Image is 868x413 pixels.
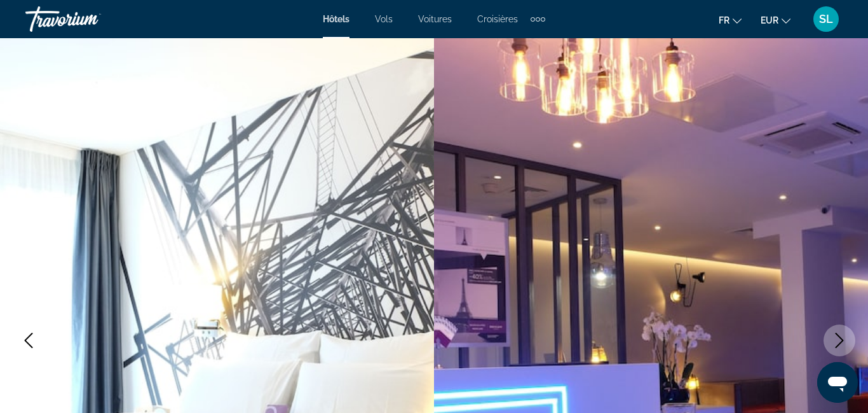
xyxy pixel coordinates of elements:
[375,14,393,24] a: Vols
[810,6,843,32] button: User Menu
[819,13,833,25] span: SL
[477,14,518,24] a: Croisières
[323,14,349,24] a: Hôtels
[418,14,452,24] a: Voitures
[719,11,742,29] button: Change language
[531,9,545,29] button: Extra navigation items
[817,362,858,403] iframe: Bouton de lancement de la fenêtre de messagerie
[761,15,778,25] span: EUR
[719,15,729,25] span: fr
[761,11,790,29] button: Change currency
[13,325,44,356] button: Previous image
[824,325,855,356] button: Next image
[25,3,153,36] a: Travorium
